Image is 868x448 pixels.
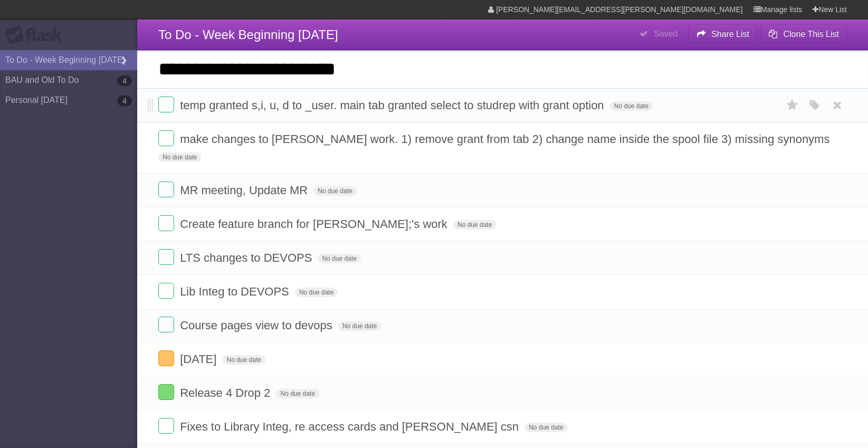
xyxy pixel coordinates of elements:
span: No due date [610,101,653,111]
span: To Do - Week Beginning [DATE] [158,27,338,42]
b: Clone This List [783,30,839,39]
span: MR meeting, Update MR [180,184,310,197]
b: 4 [117,75,132,86]
b: Saved [654,29,678,38]
label: Done [158,249,174,265]
span: LTS changes to DEVOPS [180,251,314,264]
label: Done [158,97,174,112]
b: Share List [711,30,749,39]
span: No due date [158,152,201,162]
div: Flask [5,26,69,45]
button: Share List [688,25,758,44]
button: Clone This List [760,25,847,44]
span: Lib Integ to DEVOPS [180,285,292,298]
label: Star task [783,97,803,114]
label: Done [158,130,174,146]
label: Done [158,215,174,231]
span: No due date [295,288,338,297]
span: Release 4 Drop 2 [180,386,273,399]
span: No due date [453,220,496,230]
b: 4 [117,96,132,106]
label: Done [158,283,174,299]
span: No due date [318,254,361,263]
label: Done [158,317,174,332]
span: No due date [223,355,265,365]
span: No due date [276,389,319,398]
span: Create feature branch for [PERSON_NAME];'s work [180,217,450,231]
span: temp granted s,i, u, d to _user. main tab granted select to studrep with grant option [180,99,606,112]
span: No due date [338,321,381,331]
span: Course pages view to devops [180,319,335,332]
span: [DATE] [180,352,219,366]
span: Fixes to Library Integ, re access cards and [PERSON_NAME] csn [180,420,521,433]
label: Done [158,182,174,197]
label: Done [158,350,174,366]
span: make changes to [PERSON_NAME] work. 1) remove grant from tab 2) change name inside the spool file... [180,132,832,146]
label: Done [158,418,174,434]
label: Done [158,384,174,400]
span: No due date [524,423,567,432]
span: No due date [313,186,356,196]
